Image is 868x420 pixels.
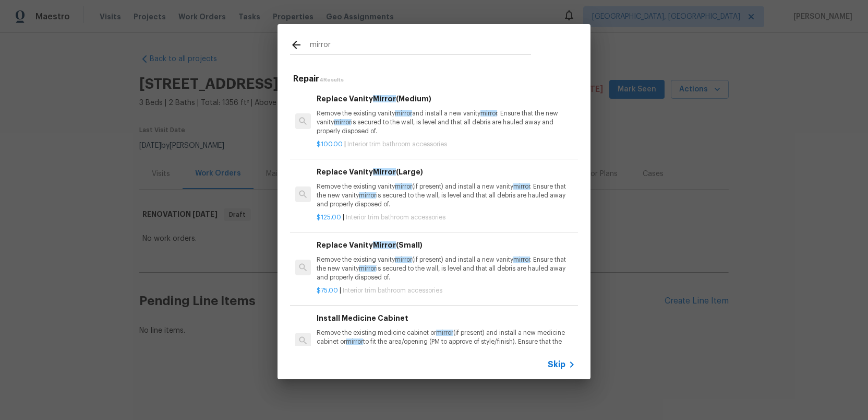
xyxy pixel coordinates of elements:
span: Interior trim bathroom accessories [346,214,445,220]
p: | [317,286,575,295]
span: mirror [480,110,497,116]
input: Search issues or repairs [310,39,531,54]
h6: Install Medicine Cabinet [317,312,575,324]
p: | [317,140,575,149]
span: mirror [436,330,453,336]
span: mirror [513,183,530,190]
p: Remove the existing vanity and install a new vanity . Ensure that the new vanity is secured to th... [317,109,575,136]
span: mirror [359,192,376,199]
span: Mirror [373,95,396,102]
span: mirror [395,256,412,263]
span: mirror [513,256,530,263]
span: $75.00 [317,287,338,294]
span: $125.00 [317,214,341,220]
p: Remove the existing medicine cabinet or (if present) and install a new medicine cabinet or to fit... [317,329,575,355]
span: Interior trim bathroom accessories [343,287,442,294]
h6: Replace Vanity (Large) [317,166,575,178]
span: Mirror [373,241,396,249]
span: mirror [334,119,351,125]
h6: Replace Vanity (Small) [317,239,575,251]
h6: Replace Vanity (Medium) [317,93,575,104]
span: Skip [548,359,565,370]
p: | [317,213,575,222]
p: Remove the existing vanity (if present) and install a new vanity . Ensure that the new vanity is ... [317,255,575,282]
p: Remove the existing vanity (if present) and install a new vanity . Ensure that the new vanity is ... [317,182,575,209]
span: mirror [395,110,412,116]
span: mirror [346,339,363,345]
span: 4 Results [319,77,344,83]
span: $100.00 [317,141,343,147]
h5: Repair [293,74,578,85]
span: Interior trim bathroom accessories [347,141,447,147]
span: mirror [395,183,412,190]
span: mirror [359,265,376,272]
span: Mirror [373,168,396,176]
